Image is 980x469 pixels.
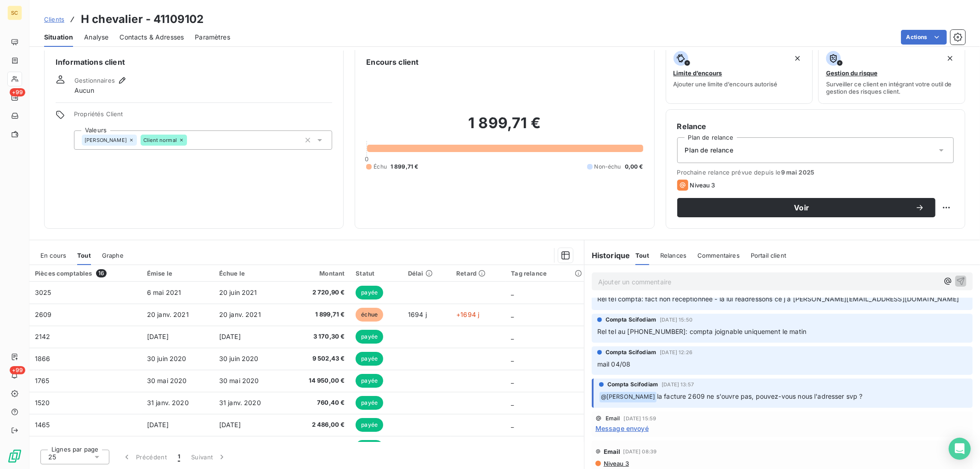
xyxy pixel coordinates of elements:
button: Suivant [186,447,232,467]
span: 1866 [35,355,51,362]
span: 30 mai 2020 [219,377,259,384]
span: 1 [178,452,180,462]
span: payée [356,440,383,454]
span: 1 899,71 € [291,310,345,319]
h6: Encours client [366,57,419,68]
span: 1465 [35,421,50,429]
span: Client normal [143,137,177,143]
span: 2 720,90 € [291,288,345,297]
span: Propriétés Client [74,110,332,123]
span: Compta Scifodiam [607,380,658,389]
span: 20 janv. 2021 [147,311,189,318]
span: payée [356,418,383,432]
span: échue [356,308,383,322]
span: 2142 [35,333,51,340]
div: Délai [408,270,445,277]
span: Message envoyé [595,424,649,433]
div: Statut [356,270,397,277]
button: Précédent [117,447,172,467]
span: [PERSON_NAME] [85,137,127,143]
span: Limite d’encours [674,69,722,77]
span: Rel tel au [PHONE_NUMBER]: compta joignable uniquement le matin [597,328,806,335]
span: 9 502,43 € [291,354,345,363]
h6: Historique [584,250,630,261]
div: Émise le [147,270,208,277]
h6: Informations client [56,57,332,68]
span: 20 juin 2021 [219,288,257,296]
span: Rel tel compta: fact non réceptionnée - la lui réadressons ce j à [PERSON_NAME][EMAIL_ADDRESS][DO... [597,295,959,303]
span: 3 170,30 € [291,332,345,341]
span: 31 janv. 2020 [219,399,261,407]
span: Tout [77,252,91,259]
span: Paramètres [195,33,230,42]
button: Voir [677,198,935,217]
span: 3025 [35,288,51,296]
span: Gestionnaires [74,77,115,84]
span: Niveau 3 [690,181,715,189]
span: Compta Scifodiam [606,316,656,324]
span: Prochaine relance prévue depuis le [677,169,954,176]
h2: 1 899,71 € [366,114,643,141]
span: Tout [635,252,649,259]
input: Ajouter une valeur [187,136,194,144]
span: En cours [40,252,66,259]
span: +99 [10,366,25,374]
span: [DATE] 15:59 [624,416,657,421]
div: Tag relance [511,270,578,277]
span: 0 [365,155,368,163]
span: Niveau 3 [603,460,629,467]
span: payée [356,330,383,344]
span: Commentaires [697,252,740,259]
span: _ [511,288,514,296]
span: @ [PERSON_NAME] [600,392,657,402]
span: 0,00 € [625,163,643,171]
span: Portail client [751,252,786,259]
span: payée [356,374,383,388]
span: Analyse [84,33,108,42]
span: 31 janv. 2020 [147,399,189,407]
span: [DATE] 15:50 [660,317,692,322]
button: 1 [172,447,186,467]
div: Retard [456,270,500,277]
span: Email [606,416,620,421]
span: 1694 j [408,311,427,318]
button: Actions [901,30,947,45]
span: 14 950,00 € [291,376,345,385]
span: _ [511,333,514,340]
span: 30 juin 2020 [219,355,259,362]
span: _ [511,421,514,429]
span: Clients [44,16,64,23]
span: 2 486,00 € [291,420,345,429]
div: Open Intercom Messenger [949,438,971,460]
span: +99 [10,88,25,96]
span: Aucun [74,86,94,95]
span: payée [356,396,383,410]
span: la facture 2609 ne s'ouvre pas, pouvez-vous nous l'adresser svp ? [657,392,863,400]
span: _ [511,355,514,362]
span: [DATE] [147,421,169,429]
span: _ [511,377,514,384]
div: Montant [291,270,345,277]
span: _ [511,311,514,318]
span: 1 899,71 € [391,163,419,171]
button: Gestion du risqueSurveiller ce client en intégrant votre outil de gestion des risques client. [818,45,965,104]
span: 2609 [35,311,52,318]
span: Voir [688,204,915,211]
span: [DATE] 13:57 [662,382,694,387]
a: Clients [44,15,64,24]
span: 9 mai 2025 [781,169,815,176]
span: Compta Scifodiam [606,348,656,356]
span: [DATE] 08:39 [623,449,657,454]
span: 760,40 € [291,398,345,407]
span: Email [604,448,621,455]
span: [DATE] [219,333,241,340]
button: Limite d’encoursAjouter une limite d’encours autorisé [666,45,813,104]
span: 20 janv. 2021 [219,311,261,318]
span: Surveiller ce client en intégrant votre outil de gestion des risques client. [826,80,957,95]
span: Gestion du risque [826,69,878,77]
div: Pièces comptables [35,269,136,277]
span: 1765 [35,377,50,384]
span: 6 mai 2021 [147,288,181,296]
span: Plan de relance [685,146,733,155]
span: Situation [44,33,73,42]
